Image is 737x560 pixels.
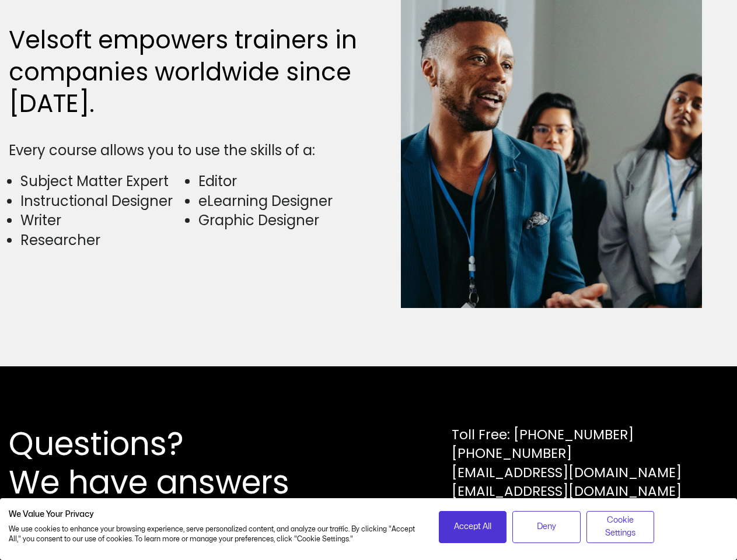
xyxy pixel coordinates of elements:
span: Cookie Settings [594,514,647,540]
span: Accept All [454,520,491,533]
li: Researcher [20,230,184,250]
p: We use cookies to enhance your browsing experience, serve personalized content, and analyze our t... [9,524,421,544]
div: Every course allows you to use the skills of a: [9,141,363,160]
li: Subject Matter Expert [20,171,184,191]
button: Deny all cookies [512,511,581,543]
li: Editor [198,171,362,191]
h2: Velsoft empowers trainers in companies worldwide since [DATE]. [9,24,363,120]
li: Graphic Designer [198,211,362,230]
li: Writer [20,211,184,230]
button: Accept all cookies [439,511,507,543]
h2: We Value Your Privacy [9,509,421,520]
div: Toll Free: [PHONE_NUMBER] [PHONE_NUMBER] [EMAIL_ADDRESS][DOMAIN_NAME] [EMAIL_ADDRESS][DOMAIN_NAME] [452,425,682,501]
h2: Questions? We have answers [9,425,331,502]
li: eLearning Designer [198,191,362,211]
li: Instructional Designer [20,191,184,211]
button: Adjust cookie preferences [586,511,655,543]
span: Deny [537,520,556,533]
